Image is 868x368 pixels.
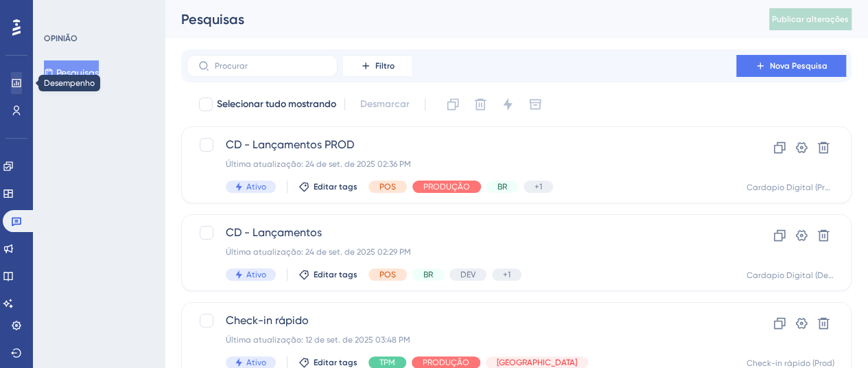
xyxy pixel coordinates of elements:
font: Última atualização: 12 de set. de 2025 03:48 PM [226,335,410,345]
font: Ativo [246,182,266,192]
font: Cardapio Digital (Prod) [747,183,837,192]
button: Filtro [343,55,412,77]
button: Editar tags [298,181,357,192]
button: Desmarcar [353,92,417,117]
font: Última atualização: 24 de set. de 2025 02:29 PM [226,247,411,257]
font: Editar tags [314,182,357,192]
font: BR [423,270,433,279]
font: Nova Pesquisa [770,61,828,71]
font: CD - Lançamentos PROD [226,138,354,151]
font: Selecionar tudo mostrando [217,98,336,110]
button: Editar tags [298,357,357,368]
font: Publicar alterações [772,14,849,24]
font: Check-in rápido [226,314,309,327]
font: Pesquisas [181,11,244,27]
font: PRODUÇÃO [423,182,470,192]
font: POS [379,270,396,279]
font: TPM [379,358,395,367]
button: Nova Pesquisa [736,55,846,77]
font: Filtro [375,61,395,71]
font: POS [379,182,396,192]
input: Procurar [215,61,326,71]
button: Pesquisas [44,60,99,85]
font: Editar tags [314,270,357,279]
font: OPINIÃO [44,34,78,43]
font: Ativo [246,270,266,279]
font: +1 [535,182,542,192]
font: DEV [460,270,476,279]
font: Última atualização: 24 de set. de 2025 02:36 PM [226,159,411,169]
font: [GEOGRAPHIC_DATA] [497,358,577,367]
font: Editar tags [314,358,357,367]
font: Ativo [246,358,266,367]
font: Check-in rápido (Prod) [747,358,834,368]
font: PRODUÇÃO [423,358,469,367]
font: Pesquisas [56,67,99,78]
button: Publicar alterações [769,8,852,30]
font: CD - Lançamentos [226,226,322,239]
font: BR [497,182,507,192]
font: +1 [503,270,511,279]
button: Editar tags [298,269,357,280]
font: Desmarcar [360,98,410,110]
